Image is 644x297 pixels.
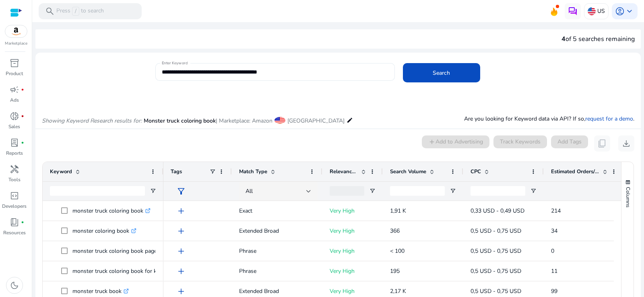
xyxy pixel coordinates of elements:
p: Very High [330,223,376,239]
span: add [176,206,186,216]
input: Keyword Filter Input [50,186,145,196]
span: add [176,246,186,256]
span: Search Volume [390,168,426,175]
p: Very High [330,263,376,279]
button: Search [403,63,480,82]
p: monster truck coloring book for kids [72,263,171,279]
span: 11 [551,267,557,275]
p: monster truck coloring book pages [72,243,167,259]
span: book_4 [10,217,19,227]
p: Tools [8,176,21,183]
span: Monster truck coloring book [144,117,216,125]
span: lab_profile [10,138,19,147]
span: Keyword [50,168,72,175]
span: [GEOGRAPHIC_DATA] [287,117,345,125]
span: fiber_manual_record [21,221,24,224]
p: Resources [3,229,26,236]
span: Relevance Score [330,168,358,175]
span: Search [433,69,450,77]
span: < 100 [390,247,405,255]
span: inventory_2 [10,58,19,68]
button: download [618,135,634,152]
p: Press to search [56,7,104,16]
span: keyboard_arrow_down [625,6,634,16]
p: Exact [239,203,315,219]
span: code_blocks [10,191,19,201]
span: 214 [551,207,561,215]
span: filter_alt [176,186,186,196]
span: 0,5 USD - 0,75 USD [471,227,521,235]
p: Phrase [239,243,315,259]
span: Match Type [239,168,267,175]
span: 366 [390,227,400,235]
span: 195 [390,267,400,275]
p: Extended Broad [239,223,315,239]
p: Sales [8,123,20,130]
i: Showing Keyword Research results for: [42,117,142,125]
span: fiber_manual_record [21,115,24,118]
span: fiber_manual_record [21,141,24,144]
p: Phrase [239,263,315,279]
span: CPC [471,168,481,175]
p: Product [6,70,23,77]
p: Developers [2,203,27,210]
span: Tags [171,168,182,175]
span: | Marketplace: Amazon [216,117,272,125]
button: Open Filter Menu [150,188,156,194]
p: Very High [330,203,376,219]
p: US [597,4,605,18]
span: Estimated Orders/Month [551,168,599,175]
span: 2,17 K [390,287,406,295]
input: Search Volume Filter Input [390,186,445,196]
div: of 5 searches remaining [561,34,635,44]
span: 99 [551,287,557,295]
span: add [176,266,186,276]
a: request for a demo [585,115,633,123]
span: 0,5 USD - 0,75 USD [471,267,521,275]
span: dark_mode [10,281,19,290]
p: monster coloring book [72,223,136,239]
span: Columns [624,187,632,207]
span: All [246,187,253,195]
button: Open Filter Menu [530,188,537,194]
span: 0,5 USD - 0,75 USD [471,247,521,255]
button: Open Filter Menu [450,188,456,194]
p: Are you looking for Keyword data via API? If so, . [464,115,634,123]
span: donut_small [10,111,19,121]
span: / [72,7,79,16]
img: us.svg [588,7,596,15]
img: amazon.svg [5,25,27,37]
span: download [621,139,631,148]
p: Ads [10,96,19,104]
span: 1,91 K [390,207,406,215]
span: 0,5 USD - 0,75 USD [471,287,521,295]
span: search [45,6,55,16]
p: monster truck coloring book [72,203,151,219]
span: fiber_manual_record [21,88,24,91]
p: Marketplace [5,41,27,47]
p: Reports [6,150,23,157]
span: add [176,287,186,296]
button: Open Filter Menu [369,188,376,194]
input: CPC Filter Input [471,186,525,196]
span: 34 [551,227,557,235]
span: add [176,226,186,236]
span: campaign [10,85,19,94]
span: 4 [561,35,566,43]
p: Very High [330,243,376,259]
mat-label: Enter Keyword [162,60,188,66]
span: handyman [10,164,19,174]
span: 0,33 USD - 0,49 USD [471,207,524,215]
span: 0 [551,247,554,255]
mat-icon: edit [347,115,353,125]
span: account_circle [615,6,625,16]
